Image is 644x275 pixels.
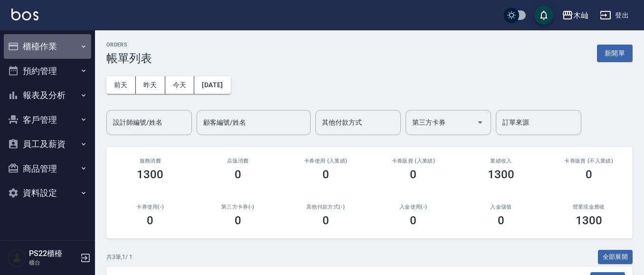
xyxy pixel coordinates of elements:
[136,76,165,94] button: 昨天
[469,158,534,164] h2: 業績收入
[598,250,633,265] button: 全部展開
[4,181,91,205] button: 資料設定
[118,204,183,210] h2: 卡券使用(-)
[147,214,153,227] h3: 0
[29,258,77,267] p: 櫃台
[573,9,588,21] div: 木屾
[322,168,329,181] h3: 0
[410,214,417,227] h3: 0
[4,156,91,181] button: 商品管理
[137,168,163,181] h3: 1300
[4,34,91,59] button: 櫃檯作業
[106,42,152,48] h2: ORDERS
[322,214,329,227] h3: 0
[11,9,38,20] img: Logo
[118,158,183,164] h3: 服務消費
[597,45,633,62] button: 新開單
[293,204,358,210] h2: 其他付款方式(-)
[206,158,271,164] h2: 店販消費
[556,158,621,164] h2: 卡券販賣 (不入業績)
[498,214,504,227] h3: 0
[534,6,553,25] button: save
[558,6,592,25] button: 木屾
[4,108,91,132] button: 客戶管理
[381,204,446,210] h2: 入金使用(-)
[576,214,602,227] h3: 1300
[106,52,152,65] h3: 帳單列表
[4,59,91,83] button: 預約管理
[469,204,534,210] h2: 入金儲值
[106,253,133,261] p: 共 3 筆, 1 / 1
[4,132,91,156] button: 員工及薪資
[597,48,633,57] a: 新開單
[206,204,271,210] h2: 第三方卡券(-)
[473,115,488,130] button: Open
[381,158,446,164] h2: 卡券販賣 (入業績)
[596,7,633,24] button: 登出
[410,168,417,181] h3: 0
[293,158,358,164] h2: 卡券使用 (入業績)
[194,76,230,94] button: [DATE]
[586,168,592,181] h3: 0
[4,83,91,108] button: 報表及分析
[235,168,241,181] h3: 0
[165,76,195,94] button: 今天
[235,214,241,227] h3: 0
[556,204,621,210] h2: 營業現金應收
[106,76,136,94] button: 前天
[488,168,514,181] h3: 1300
[8,248,27,267] img: Person
[29,249,77,258] h5: PS22櫃檯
